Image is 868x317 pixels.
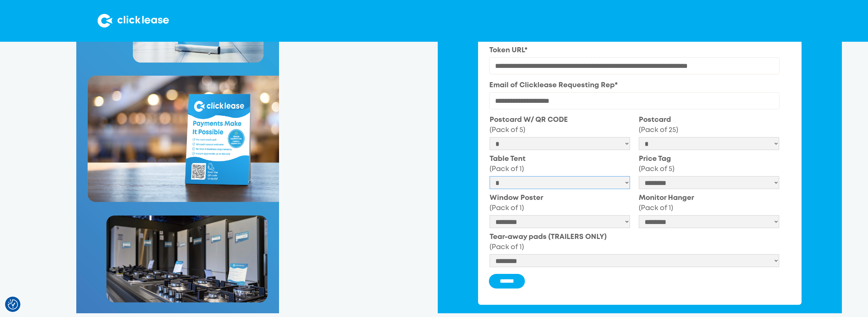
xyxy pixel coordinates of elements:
[8,299,18,310] button: Consent Preferences
[8,299,18,310] img: Revisit consent button
[639,115,779,135] label: Postcard
[98,14,169,27] img: Clicklease logo
[489,80,780,91] label: Email of Clicklease Requesting Rep*
[639,166,674,172] span: (Pack of 5)
[490,154,630,174] label: Table Tent
[639,205,673,211] span: (Pack of 1)
[639,154,779,174] label: Price Tag
[490,232,779,253] label: Tear-away pads (TRAILERS ONLY)
[490,127,525,133] span: (Pack of 5)
[490,193,630,213] label: Window Poster
[490,244,524,250] span: (Pack of 1)
[490,115,630,135] label: Postcard W/ QR CODE
[490,205,524,211] span: (Pack of 1)
[490,166,524,172] span: (Pack of 1)
[639,193,779,213] label: Monitor Hanger
[639,127,678,133] span: (Pack of 25)
[489,45,780,56] label: Token URL*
